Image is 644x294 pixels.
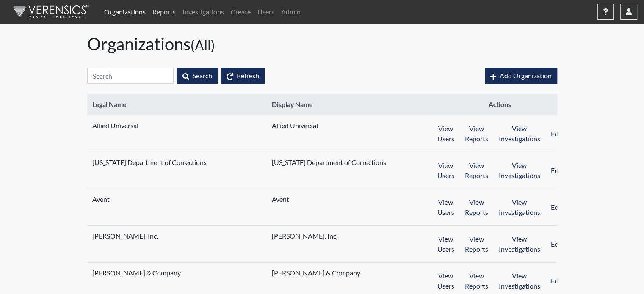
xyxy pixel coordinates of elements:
button: View Reports [459,157,494,184]
button: View Reports [459,268,494,294]
button: View Users [432,231,460,257]
span: Refresh [237,71,259,80]
span: [PERSON_NAME], Inc. [272,231,378,241]
span: Add Organization [500,71,552,80]
a: Admin [278,3,304,20]
button: View Users [432,121,460,147]
small: (All) [191,37,215,53]
span: Allied Universal [272,121,378,131]
span: Avent [92,194,198,204]
a: Reports [149,3,179,20]
a: Organizations [101,3,149,20]
span: [PERSON_NAME] & Company [272,268,378,278]
button: Edit [545,157,568,184]
h1: Organizations [87,34,557,54]
button: View Investigations [493,121,546,147]
button: Edit [545,268,568,294]
button: View Reports [459,231,494,257]
button: View Investigations [493,268,546,294]
span: [US_STATE] Department of Corrections [272,157,386,168]
button: Edit [545,231,568,257]
th: Actions [427,94,573,115]
span: [PERSON_NAME], Inc. [92,231,198,241]
input: Search [87,68,174,84]
button: Add Organization [485,68,557,84]
button: View Investigations [493,231,546,257]
button: Search [177,68,218,84]
th: Display Name [267,94,427,115]
button: View Reports [459,194,494,220]
button: Edit [545,194,568,220]
span: Avent [272,194,378,204]
span: [PERSON_NAME] & Company [92,268,198,278]
button: View Users [432,194,460,220]
a: Create [227,3,254,20]
a: Investigations [179,3,227,20]
button: View Users [432,157,460,184]
button: View Users [432,268,460,294]
th: Legal Name [87,94,267,115]
span: [US_STATE] Department of Corrections [92,157,207,168]
button: Edit [545,121,568,147]
button: View Investigations [493,194,546,220]
button: View Reports [459,121,494,147]
span: Allied Universal [92,121,198,131]
span: Search [193,71,212,80]
button: View Investigations [493,157,546,184]
a: Users [254,3,278,20]
button: Refresh [221,68,265,84]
